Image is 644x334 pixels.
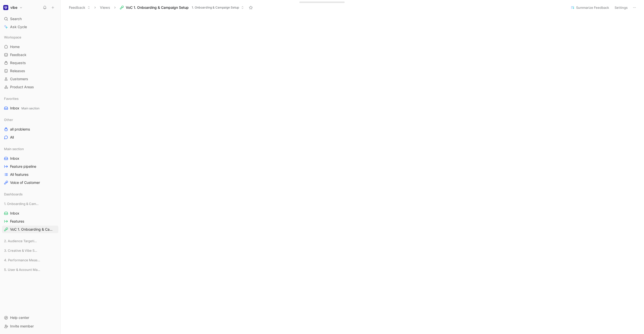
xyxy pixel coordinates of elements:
[2,104,58,112] a: InboxMain section
[2,116,58,123] div: Other
[568,4,611,11] button: Summarize Feedback
[10,68,25,73] span: Releases
[2,95,58,102] div: Favorites
[4,117,13,122] span: Other
[2,171,58,178] a: All features
[117,4,246,11] button: VoC 1. Onboarding & Campaign Setup1. Onboarding & Campaign Setup
[10,135,14,140] span: All
[10,324,34,328] span: Invite member
[4,96,19,101] span: Favorites
[2,83,58,91] a: Product Areas
[10,127,30,132] span: all problems
[2,23,58,31] a: Ask Cycle
[10,5,17,10] h1: vibe
[10,85,34,90] span: Product Areas
[2,266,58,275] div: 5. User & Account Management Experience
[10,76,28,81] span: Customers
[2,256,58,264] div: 4. Performance Measurement & Insights
[21,106,39,110] span: Main section
[4,35,21,40] span: Workspace
[2,247,58,256] div: 3. Creative & Vibe Studio
[4,258,42,263] span: 4. Performance Measurement & Insights
[10,44,20,49] span: Home
[10,156,19,161] span: Inbox
[2,145,58,186] div: Main sectionInboxFeature pipelineAll featuresVoice of Customer
[2,75,58,83] a: Customers
[10,180,40,185] span: Voice of Customer
[10,172,28,177] span: All features
[10,219,24,224] span: Features
[2,67,58,75] a: Releases
[2,4,24,11] button: vibevibe
[2,190,58,199] div: Dashboards
[2,116,58,141] div: Otherall problemsAll
[2,226,58,233] a: VoC 1. Onboarding & Campaign Setup
[2,218,58,225] a: Features
[10,60,26,65] span: Requests
[10,211,19,216] span: Inbox
[10,24,27,30] span: Ask Cycle
[2,179,58,186] a: Voice of Customer
[10,106,39,111] span: Inbox
[2,59,58,67] a: Requests
[2,155,58,162] a: Inbox
[67,4,93,11] button: Feedback
[10,16,22,22] span: Search
[4,248,38,253] span: 3. Creative & Vibe Studio
[192,5,239,10] span: 1. Onboarding & Campaign Setup
[2,200,58,207] div: 1. Onboarding & Campaign Setup
[4,238,37,243] span: 2. Audience Targeting
[4,192,23,197] span: Dashboards
[98,4,112,11] button: Views
[10,52,26,57] span: Feedback
[2,126,58,133] a: all problems
[2,51,58,59] a: Feedback
[2,33,58,41] div: Workspace
[2,237,58,245] div: 2. Audience Targeting
[126,5,189,10] span: VoC 1. Onboarding & Campaign Setup
[10,227,53,232] span: VoC 1. Onboarding & Campaign Setup
[4,201,40,206] span: 1. Onboarding & Campaign Setup
[612,4,630,11] button: Settings
[2,145,58,153] div: Main section
[2,256,58,265] div: 4. Performance Measurement & Insights
[2,190,58,198] div: Dashboards
[2,247,58,254] div: 3. Creative & Vibe Studio
[4,146,24,151] span: Main section
[2,163,58,170] a: Feature pipeline
[2,43,58,51] a: Home
[2,314,58,321] div: Help center
[4,267,42,272] span: 5. User & Account Management Experience
[2,237,58,246] div: 2. Audience Targeting
[2,15,58,23] div: Search
[3,5,8,10] img: vibe
[2,210,58,217] a: Inbox
[2,134,58,141] a: All
[10,315,29,320] span: Help center
[2,322,58,330] div: Invite member
[2,200,58,233] div: 1. Onboarding & Campaign SetupInboxFeaturesVoC 1. Onboarding & Campaign Setup
[10,164,36,169] span: Feature pipeline
[2,266,58,273] div: 5. User & Account Management Experience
